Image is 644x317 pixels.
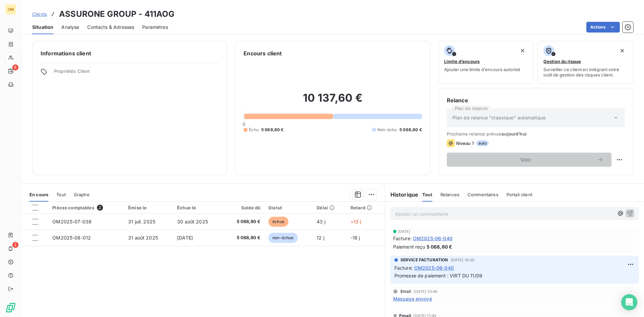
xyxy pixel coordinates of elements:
span: -18 j [351,235,360,241]
span: +13 j [351,219,361,224]
span: non-échue [268,233,298,243]
span: Prochaine relance prévue [447,131,625,137]
span: Portail client [506,192,532,197]
div: Open Intercom Messenger [621,294,637,310]
span: 2 [97,205,103,211]
span: 6 [12,64,18,70]
span: Analyse [61,24,79,31]
span: Non-échu [377,127,397,133]
h3: ASSURONE GROUP - 411AOG [59,8,174,20]
h6: Informations client [41,49,219,57]
span: OM2025-08-012 [52,235,91,241]
span: 31 août 2025 [128,235,158,241]
button: Actions [586,22,620,33]
div: OM [5,4,16,15]
span: Surveiller ce client en intégrant votre outil de gestion des risques client. [543,67,628,77]
span: Relances [440,192,460,197]
span: Niveau 1 [456,141,474,146]
span: Commentaires [468,192,498,197]
span: Facture : [393,235,412,242]
span: Tout [422,192,432,197]
div: Délai [317,205,342,210]
span: échue [268,217,288,227]
span: Limite d’encours [444,59,480,64]
span: 5 068,80 € [399,127,422,133]
span: 5 068,80 € [227,234,260,241]
span: [DATE] 10:46 [414,289,437,294]
span: Clients [32,11,47,17]
span: 12 j [317,235,324,241]
span: Ajouter une limite d’encours autorisé [444,67,520,72]
h6: Relance [447,96,625,104]
span: 5 068,80 € [427,243,452,250]
div: Pièces comptables [52,205,120,211]
span: Plan de relance "classique" automatique [452,114,546,121]
span: 5 068,80 € [227,218,260,225]
button: Limite d’encoursAjouter une limite d’encours autorisé [438,41,534,84]
span: OM2025-06-040 [413,235,452,242]
span: Gestion du risque [543,59,581,64]
span: [DATE] 16:39 [451,258,475,262]
span: Promesse de paiement : VIRT DU 11/09 [394,273,482,278]
span: 2 [12,242,18,248]
span: Échu [249,127,259,133]
span: 43 j [317,219,325,224]
div: Solde dû [227,205,260,210]
span: aujourd’hui [501,131,527,137]
span: 0 [243,121,245,127]
span: En cours [30,192,48,197]
span: Email [400,289,411,294]
span: Voir [455,157,597,162]
img: Logo LeanPay [5,302,16,313]
span: OM2025-07-038 [52,219,92,224]
button: Gestion du risqueSurveiller ce client en intégrant votre outil de gestion des risques client. [538,41,633,84]
a: Clients [32,11,47,17]
h2: 10 137,60 € [244,91,422,111]
span: Tout [56,192,66,197]
span: Graphe [74,192,90,197]
div: Retard [351,205,381,210]
span: Facture : [394,264,413,271]
span: Contacts & Adresses [87,24,134,31]
span: Paramètres [142,24,168,31]
span: 5 068,80 € [261,127,284,133]
span: Message envoyé [393,295,432,302]
span: SERVICE FACTURATION [400,257,448,263]
span: [DATE] [398,229,411,233]
div: Émise le [128,205,169,210]
h6: Encours client [244,49,282,57]
span: Paiement reçu [393,243,425,250]
span: Situation [32,24,53,31]
div: Échue le [177,205,219,210]
button: Voir [447,153,611,167]
span: 30 août 2025 [177,219,208,224]
div: Statut [268,205,309,210]
span: auto [476,140,489,146]
span: 31 juil. 2025 [128,219,155,224]
h6: Historique [385,191,419,199]
span: OM2025-06-040 [414,264,454,271]
span: [DATE] [177,235,193,241]
span: Propriétés Client [54,68,219,78]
